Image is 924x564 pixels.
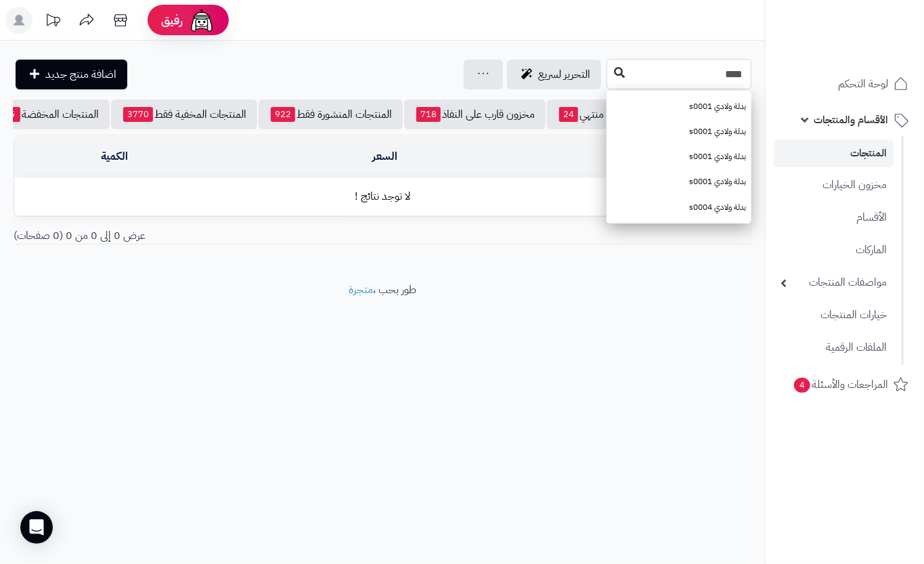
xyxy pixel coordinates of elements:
[774,236,894,265] a: الماركات
[3,228,382,244] div: عرض 0 إلى 0 من 0 (0 صفحات)
[774,368,916,401] a: المراجعات والأسئلة4
[607,195,751,220] a: بدلة ولادي s0004
[774,68,916,100] a: لوحة التحكم
[188,7,215,34] img: ai-face.png
[607,119,751,144] a: بدلة ولادي s0001
[774,268,894,297] a: مواصفات المنتجات
[349,282,373,298] a: متجرة
[832,36,911,64] img: logo-2.png
[161,12,183,28] span: رفيق
[111,100,257,129] a: المنتجات المخفية فقط3770
[36,7,70,37] a: تحديثات المنصة
[416,107,441,122] span: 718
[547,100,646,129] a: مخزون منتهي24
[607,144,751,169] a: بدلة ولادي s0001
[14,178,751,215] td: لا توجد نتائج !
[814,110,888,129] span: الأقسام والمنتجات
[774,139,894,167] a: المنتجات
[559,107,578,122] span: 24
[793,375,888,394] span: المراجعات والأسئلة
[45,66,116,83] span: اضافة منتج جديد
[16,60,127,89] a: اضافة منتج جديد
[404,100,546,129] a: مخزون قارب على النفاذ718
[538,66,590,83] span: التحرير لسريع
[101,148,128,165] a: الكمية
[774,203,894,232] a: الأقسام
[774,333,894,362] a: الملفات الرقمية
[607,169,751,194] a: بدلة ولادي s0001
[123,107,153,122] span: 3770
[838,74,888,93] span: لوحة التحكم
[20,511,53,544] div: Open Intercom Messenger
[259,100,403,129] a: المنتجات المنشورة فقط922
[271,107,295,122] span: 922
[794,378,810,393] span: 4
[372,148,397,165] a: السعر
[774,301,894,330] a: خيارات المنتجات
[507,60,601,89] a: التحرير لسريع
[607,94,751,119] a: بدلة ولادي s0001
[774,171,894,200] a: مخزون الخيارات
